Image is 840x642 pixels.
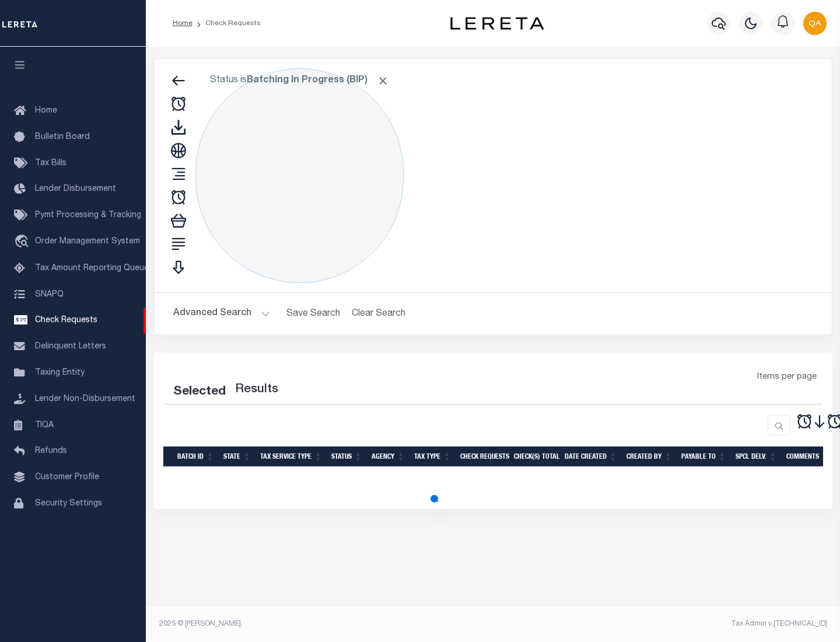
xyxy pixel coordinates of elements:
[560,446,622,467] th: Date Created
[235,381,278,399] label: Results
[35,264,149,273] span: Tax Amount Reporting Queue
[173,302,270,325] button: Advanced Search
[35,473,99,481] span: Customer Profile
[35,316,97,325] span: Check Requests
[35,107,57,115] span: Home
[35,343,106,351] span: Delinquent Letters
[409,446,456,467] th: Tax Type
[731,446,782,467] th: Spcl Delv.
[35,447,67,455] span: Refunds
[509,446,560,467] th: Check(s) Total
[256,446,327,467] th: Tax Service Type
[173,20,192,27] a: Home
[35,211,141,219] span: Pymt Processing & Tracking
[677,446,731,467] th: Payable To
[35,421,54,429] span: TIQA
[502,619,827,629] div: Tax Admin v.[TECHNICAL_ID]
[35,395,135,403] span: Lender Non-Disbursement
[35,290,64,298] span: SNAPQ
[377,75,389,87] span: Click to Remove
[192,18,261,29] li: Check Requests
[279,302,347,325] button: Save Search
[247,76,389,85] b: Batching In Progress (BIP)
[35,133,90,141] span: Bulletin Board
[14,235,33,250] i: travel_explore
[367,446,409,467] th: Agency
[803,12,827,35] img: svg+xml;base64,PHN2ZyB4bWxucz0iaHR0cDovL3d3dy53My5vcmcvMjAwMC9zdmciIHBvaW50ZXItZXZlbnRzPSJub25lIi...
[150,619,494,629] div: 2025 © [PERSON_NAME].
[35,159,66,168] span: Tax Bills
[195,68,404,283] div: Click to Edit
[456,446,509,467] th: Check Requests
[622,446,677,467] th: Created By
[35,369,85,377] span: Taxing Entity
[173,446,219,467] th: Batch Id
[327,446,367,467] th: Status
[450,17,544,30] img: logo-dark.svg
[347,302,411,325] button: Clear Search
[35,500,102,508] span: Security Settings
[35,185,116,193] span: Lender Disbursement
[782,446,834,467] th: Comments
[173,383,226,402] div: Selected
[219,446,256,467] th: State
[757,371,817,384] span: Items per page
[35,238,140,246] span: Order Management System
